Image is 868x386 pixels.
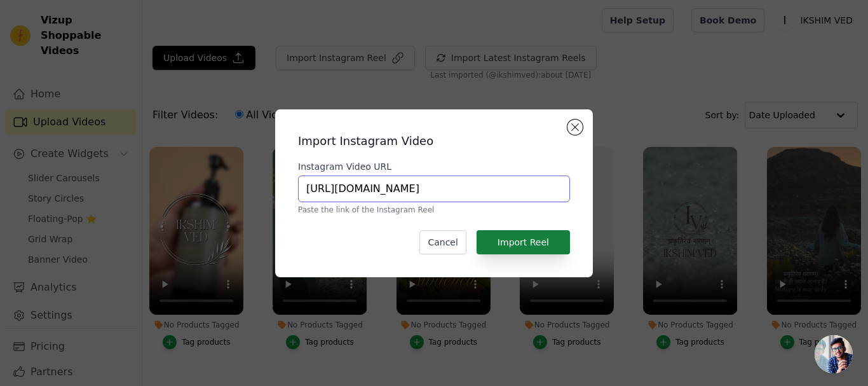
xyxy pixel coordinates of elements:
h2: Import Instagram Video [298,132,570,150]
button: Close modal [567,120,583,135]
a: Open chat [815,335,853,373]
button: Cancel [419,230,466,254]
p: Paste the link of the Instagram Reel [298,205,570,215]
label: Instagram Video URL [298,160,570,173]
input: https://www.instagram.com/reel/ABC123/ [298,176,570,202]
button: Import Reel [477,230,570,254]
